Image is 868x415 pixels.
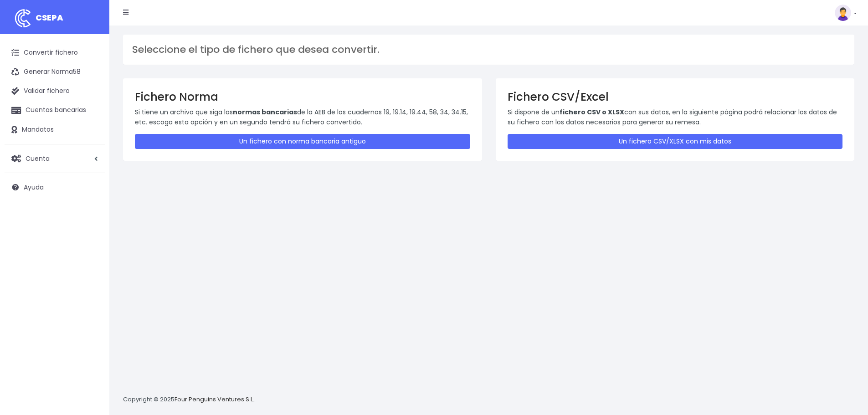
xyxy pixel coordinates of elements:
[135,134,470,149] a: Un fichero con norma bancaria antiguo
[5,120,105,139] a: Mandatos
[135,107,470,128] p: Si tiene un archivo que siga las de la AEB de los cuadernos 19, 19.14, 19.44, 58, 34, 34.15, etc....
[560,108,624,117] strong: fichero CSV o XLSX
[508,134,843,149] a: Un fichero CSV/XLSX con mis datos
[36,12,63,23] span: CSEPA
[5,178,105,197] a: Ayuda
[135,90,470,103] h3: Fichero Norma
[123,395,256,405] p: Copyright © 2025 .
[835,5,851,21] img: profile
[508,107,843,128] p: Si dispone de un con sus datos, en la siguiente página podrá relacionar los datos de su fichero c...
[508,90,843,103] h3: Fichero CSV/Excel
[233,108,297,117] strong: normas bancarias
[26,154,50,163] span: Cuenta
[5,101,105,120] a: Cuentas bancarias
[24,183,44,192] span: Ayuda
[5,43,105,62] a: Convertir fichero
[11,7,34,30] img: logo
[5,62,105,82] a: Generar Norma58
[5,82,105,101] a: Validar fichero
[132,44,845,56] h3: Seleccione el tipo de fichero que desea convertir.
[175,395,254,404] a: Four Penguins Ventures S.L.
[5,149,105,168] a: Cuenta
